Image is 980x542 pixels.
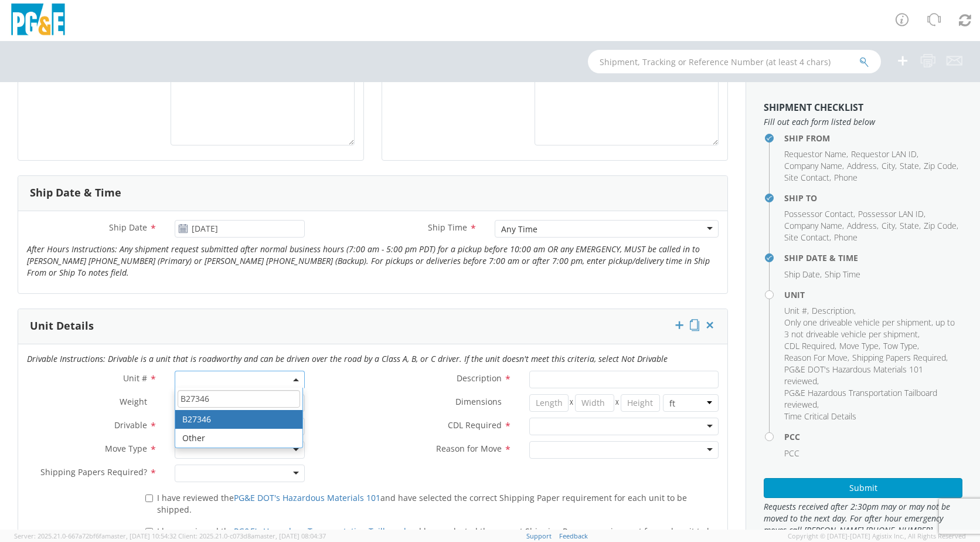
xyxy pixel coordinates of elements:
[900,220,919,231] span: State
[455,396,502,407] span: Dimensions
[784,317,955,340] span: Only one driveable vehicle per shipment, up to 3 not driveable vehicle per shipment
[784,352,849,364] li: ,
[575,394,614,412] input: Width
[175,410,302,429] li: B27346
[569,394,575,412] span: X
[784,305,809,317] li: ,
[858,208,924,219] span: Possessor LAN ID
[784,352,848,363] span: Reason For Move
[234,526,406,537] a: PG&E's Hazardous Transportation Tailboard
[784,220,844,232] li: ,
[145,494,153,502] input: I have reviewed thePG&E DOT's Hazardous Materials 101and have selected the correct Shipping Paper...
[784,208,855,220] li: ,
[883,340,919,352] li: ,
[784,172,831,184] li: ,
[784,253,962,262] h4: Ship Date & Time
[436,443,502,454] span: Reason for Move
[924,160,958,172] li: ,
[764,116,962,128] span: Fill out each form listed below
[105,443,147,454] span: Move Type
[40,466,147,477] span: Shipping Papers Required?
[924,160,957,171] span: Zip Code
[254,531,326,540] span: master, [DATE] 08:04:37
[784,340,836,352] li: ,
[847,220,879,232] li: ,
[812,305,856,317] li: ,
[900,160,921,172] li: ,
[30,187,121,199] h3: Ship Date & Time
[784,148,848,160] li: ,
[852,352,948,364] li: ,
[825,269,860,280] span: Ship Time
[784,411,856,422] span: Time Critical Details
[764,501,962,536] span: Requests received after 2:30pm may or may not be moved to the next day. For after hour emergency ...
[784,232,829,243] span: Site Contact
[784,387,937,410] span: PG&E Hazardous Transportation Tailboard reviewed
[157,492,687,515] span: I have reviewed the and have selected the correct Shipping Paper requirement for each unit to be ...
[784,305,807,316] span: Unit #
[764,478,962,498] button: Submit
[559,531,588,540] a: Feedback
[847,220,877,231] span: Address
[784,269,822,280] li: ,
[621,394,660,412] input: Height
[114,419,147,431] span: Drivable
[526,531,552,540] a: Support
[784,160,844,172] li: ,
[784,232,831,243] li: ,
[529,394,569,412] input: Length
[234,492,380,503] a: PG&E DOT's Hazardous Materials 101
[105,531,176,540] span: master, [DATE] 10:54:32
[784,194,962,202] h4: Ship To
[30,320,94,332] h3: Unit Details
[784,364,923,387] span: PG&E DOT's Hazardous Materials 101 reviewed
[882,160,895,171] span: City
[784,432,962,441] h4: PCC
[784,220,842,231] span: Company Name
[784,448,799,459] span: PCC
[175,429,302,448] li: Other
[428,222,467,233] span: Ship Time
[145,528,153,536] input: I have reviewed thePG&E's Hazardous Transportation Tailboardand have selected the correct Shippin...
[924,220,958,232] li: ,
[27,353,668,364] i: Drivable Instructions: Drivable is a unit that is roadworthy and can be driven over the road by a...
[883,340,917,351] span: Tow Type
[882,220,897,232] li: ,
[27,243,710,278] i: After Hours Instructions: Any shipment request submitted after normal business hours (7:00 am - 5...
[614,394,621,412] span: X
[900,220,921,232] li: ,
[501,223,537,235] div: Any Time
[178,531,326,540] span: Client: 2025.21.0-c073d8a
[847,160,879,172] li: ,
[784,317,959,340] li: ,
[9,4,67,38] img: pge-logo-06675f144f4cfa6a6814.png
[784,208,853,219] span: Possessor Contact
[788,531,966,541] span: Copyright © [DATE]-[DATE] Agistix Inc., All Rights Reserved
[448,419,502,431] span: CDL Required
[882,160,897,172] li: ,
[109,222,147,233] span: Ship Date
[851,148,917,160] span: Requestor LAN ID
[858,208,925,220] li: ,
[924,220,957,231] span: Zip Code
[457,372,502,384] span: Description
[812,305,854,316] span: Description
[852,352,946,363] span: Shipping Papers Required
[784,364,959,387] li: ,
[900,160,919,171] span: State
[834,232,857,243] span: Phone
[784,134,962,143] h4: Ship From
[784,269,820,280] span: Ship Date
[839,340,879,351] span: Move Type
[784,290,962,299] h4: Unit
[784,387,959,411] li: ,
[123,372,147,384] span: Unit #
[14,531,176,540] span: Server: 2025.21.0-667a72bf6fa
[847,160,877,171] span: Address
[784,160,842,171] span: Company Name
[784,340,835,351] span: CDL Required
[784,172,829,183] span: Site Contact
[588,50,881,73] input: Shipment, Tracking or Reference Number (at least 4 chars)
[882,220,895,231] span: City
[120,396,147,407] span: Weight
